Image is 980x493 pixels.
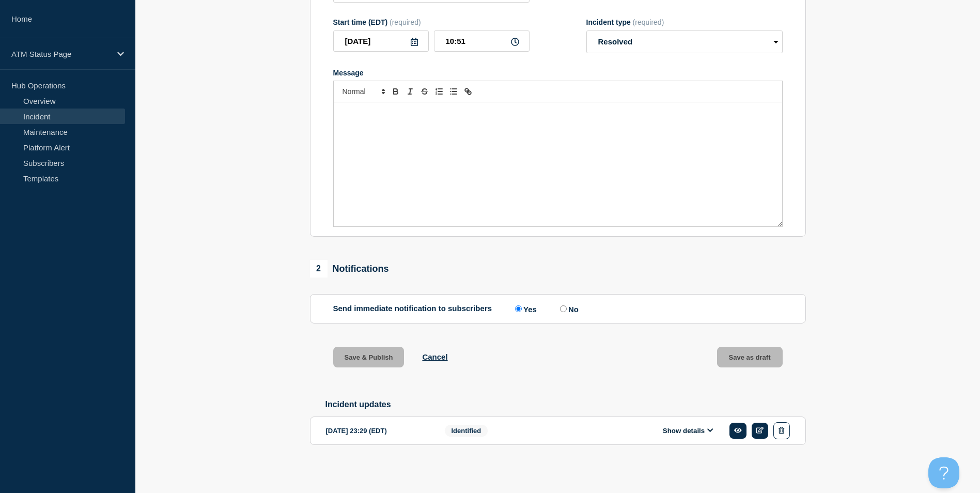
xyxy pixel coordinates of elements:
[333,69,783,77] div: Message
[445,425,488,437] span: Identified
[515,305,522,312] input: Yes
[432,85,446,98] button: Toggle ordered list
[310,260,328,278] span: 2
[388,85,403,98] button: Toggle bold text
[417,85,432,98] button: Toggle strikethrough text
[310,260,389,278] div: Notifications
[560,305,567,312] input: No
[333,18,530,26] div: Start time (EDT)
[326,422,429,439] div: [DATE] 23:29 (EDT)
[333,304,783,314] div: Send immediate notification to subscribers
[461,85,475,98] button: Toggle link
[422,352,447,361] button: Cancel
[333,347,405,367] button: Save & Publish
[660,426,717,435] button: Show details
[586,18,783,26] div: Incident type
[338,85,388,98] span: Font size
[557,304,579,314] label: No
[333,304,492,314] p: Send immediate notification to subscribers
[717,347,783,367] button: Save as draft
[633,18,664,26] span: (required)
[403,85,417,98] button: Toggle italic text
[434,30,530,52] input: HH:MM
[586,30,783,53] select: Incident type
[11,50,111,58] p: ATM Status Page
[333,30,429,52] input: YYYY-MM-DD
[390,18,421,26] span: (required)
[446,85,461,98] button: Toggle bulleted list
[512,304,537,314] label: Yes
[928,457,959,488] iframe: Help Scout Beacon - Open
[325,400,806,409] h2: Incident updates
[334,102,782,226] div: Message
